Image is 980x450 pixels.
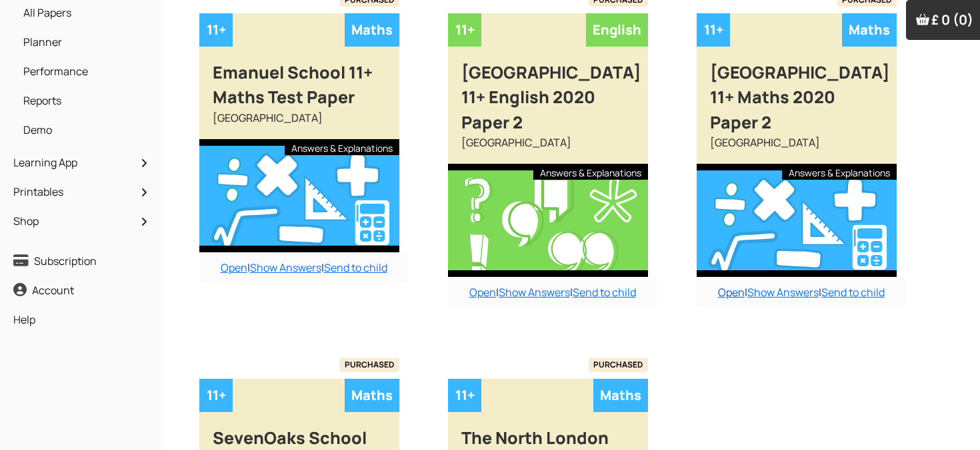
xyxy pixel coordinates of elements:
div: Maths [593,379,648,412]
a: All Papers [20,1,150,24]
div: [GEOGRAPHIC_DATA] [448,134,648,164]
img: Your items in the shopping basket [916,13,929,26]
div: 11+ [199,379,233,412]
a: Send to child [821,285,885,300]
a: Open [469,285,496,300]
a: Show Answers [250,260,321,275]
div: [GEOGRAPHIC_DATA] [199,110,399,139]
div: Maths [842,13,897,47]
div: Answers & Explanations [782,164,897,180]
div: Maths [345,379,399,412]
div: Answers & Explanations [285,139,399,155]
div: English [586,13,648,47]
div: 11+ [199,13,233,47]
div: 11+ [448,379,481,412]
a: Show Answers [747,285,819,300]
a: Printables [10,180,153,203]
div: [GEOGRAPHIC_DATA] 11+ English 2020 Paper 2 [448,47,648,135]
a: Subscription [10,250,153,272]
a: Send to child [573,285,636,300]
a: Performance [20,60,150,83]
a: Demo [20,118,150,141]
div: 11+ [697,13,730,47]
div: [GEOGRAPHIC_DATA] [697,134,897,164]
div: | | [448,277,657,308]
div: Answers & Explanations [533,164,648,180]
a: Planner [20,31,150,53]
div: 11+ [448,13,481,47]
span: PURCHASED [339,358,399,371]
a: Reports [20,89,150,112]
a: Open [718,285,745,300]
a: Open [221,260,247,275]
div: | | [697,277,905,308]
a: Show Answers [499,285,570,300]
a: Help [10,308,153,331]
div: | | [199,252,408,283]
a: Learning App [10,151,153,174]
a: Shop [10,210,153,232]
span: PURCHASED [589,358,649,371]
div: Emanuel School 11+ Maths Test Paper [199,47,399,110]
a: Send to child [324,260,387,275]
a: Account [10,279,153,302]
div: Maths [345,13,399,47]
span: £ 0 (0) [931,11,973,29]
div: [GEOGRAPHIC_DATA] 11+ Maths 2020 Paper 2 [697,47,897,135]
